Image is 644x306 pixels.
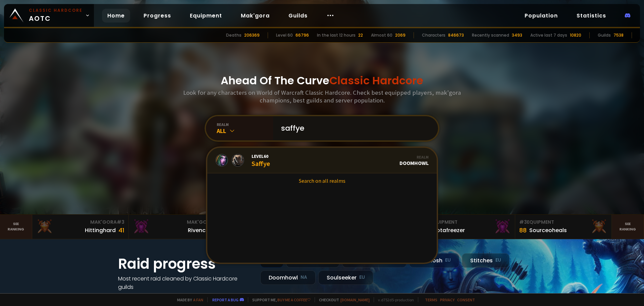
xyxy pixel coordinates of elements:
div: Nek'Rosh [409,253,459,268]
div: Rivench [188,226,209,234]
span: AOTC [29,7,83,24]
h4: Most recent raid cleaned by Classic Hardcore guilds [118,274,252,291]
div: 2069 [395,32,406,38]
div: 88 [519,226,527,235]
a: Home [102,9,130,23]
a: a fan [193,297,203,302]
input: Search a character... [277,116,430,140]
a: Level60SaffyeRealmDoomhowl [207,148,437,173]
div: Deaths [226,32,241,38]
a: Guilds [283,9,313,23]
div: realm [217,122,273,127]
div: 7538 [613,32,624,38]
a: Buy me a coffee [277,297,311,302]
small: NA [301,274,307,281]
a: Mak'Gora#2Rivench100 [129,215,225,239]
span: Made by [173,297,203,302]
div: Realm [399,155,429,160]
h3: Look for any characters on World of Warcraft Classic Hardcore. Check best equipped players, mak'g... [180,89,464,104]
a: Mak'gora [235,9,275,23]
a: Population [519,9,563,23]
small: EU [359,274,365,281]
div: Stitches [462,253,509,268]
div: Sourceoheals [529,226,567,234]
a: Report a bug [212,297,238,302]
div: All [217,127,273,135]
a: Terms [425,297,437,302]
a: Search on all realms [207,173,437,188]
a: #2Equipment88Notafreezer [419,215,515,239]
a: Statistics [571,9,611,23]
div: In the last 12 hours [317,32,356,38]
small: EU [495,257,501,264]
div: Characters [422,32,445,38]
div: 41 [118,226,124,235]
span: v. d752d5 - production [374,297,414,302]
div: Almost 60 [371,32,392,38]
a: Privacy [440,297,454,302]
a: Classic HardcoreAOTC [4,4,94,27]
span: # 3 [519,219,527,225]
a: Consent [457,297,475,302]
div: Mak'Gora [36,219,124,226]
small: EU [445,257,451,264]
div: Mak'Gora [133,219,221,226]
div: Doomhowl [260,270,316,285]
div: 206369 [244,32,260,38]
a: Mak'Gora#3Hittinghard41 [32,215,129,239]
div: Guilds [598,32,611,38]
div: 10820 [570,32,581,38]
a: Equipment [184,9,227,23]
div: Saffye [252,153,270,168]
div: Soulseeker [318,270,373,285]
a: See all progress [118,292,162,299]
span: Level 60 [252,153,270,159]
div: 846673 [448,32,464,38]
span: Support me, [248,297,311,302]
div: Doomhowl [399,155,429,166]
a: Progress [138,9,176,23]
div: Hittinghard [85,226,116,234]
div: Notafreezer [433,226,465,234]
div: Active last 7 days [530,32,567,38]
h1: Ahead Of The Curve [221,73,423,89]
div: 22 [358,32,363,38]
span: Classic Hardcore [329,73,423,88]
div: Recently scanned [472,32,509,38]
div: Equipment [423,219,511,226]
div: Equipment [519,219,607,226]
a: [DOMAIN_NAME] [340,297,370,302]
small: Classic Hardcore [29,7,83,13]
div: Level 60 [276,32,293,38]
div: 66796 [296,32,309,38]
span: # 3 [117,219,124,225]
a: #3Equipment88Sourceoheals [515,215,612,239]
div: 3493 [512,32,522,38]
a: Seeranking [612,215,644,239]
h1: Raid progress [118,253,252,274]
span: Checkout [315,297,370,302]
